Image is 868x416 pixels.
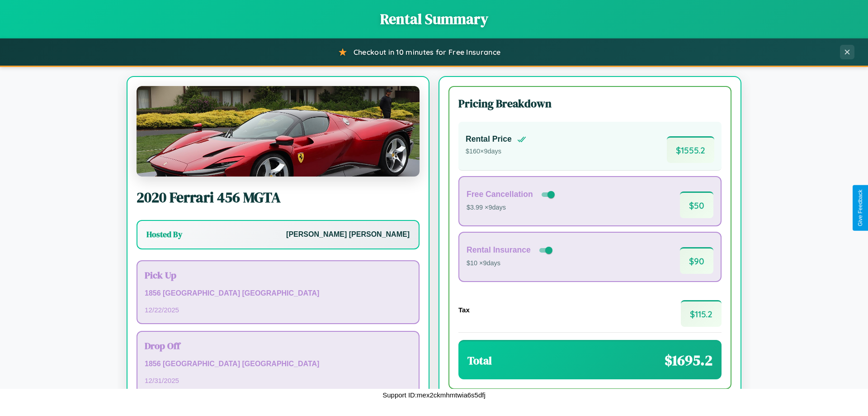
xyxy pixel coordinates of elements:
[667,136,714,163] span: $ 1555.2
[466,146,526,158] p: $ 160 × 9 days
[382,389,486,401] p: Support ID: mex2ckmhmtwia6s5dfj
[467,202,557,214] p: $3.99 × 9 days
[680,247,713,274] span: $ 90
[681,300,722,327] span: $ 115.2
[467,190,533,199] h4: Free Cancellation
[137,86,420,177] img: Ferrari 456 MGTA
[145,358,411,371] p: 1856 [GEOGRAPHIC_DATA] [GEOGRAPHIC_DATA]
[467,353,492,368] h3: Total
[665,350,712,370] span: $ 1695.2
[145,304,411,316] p: 12 / 22 / 2025
[145,287,411,300] p: 1856 [GEOGRAPHIC_DATA] [GEOGRAPHIC_DATA]
[857,190,863,226] div: Give Feedback
[680,191,713,218] span: $ 50
[286,228,410,241] p: [PERSON_NAME] [PERSON_NAME]
[137,187,420,207] h2: 2020 Ferrari 456 MGTA
[467,245,531,255] h4: Rental Insurance
[466,134,512,144] h4: Rental Price
[145,339,411,352] h3: Drop Off
[458,306,470,314] h4: Tax
[458,96,722,111] h3: Pricing Breakdown
[146,229,182,240] h3: Hosted By
[145,374,411,387] p: 12 / 31 / 2025
[467,258,554,269] p: $10 × 9 days
[9,9,859,29] h1: Rental Summary
[145,268,411,282] h3: Pick Up
[354,48,500,57] span: Checkout in 10 minutes for Free Insurance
